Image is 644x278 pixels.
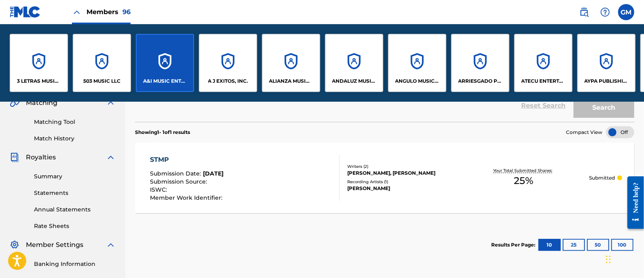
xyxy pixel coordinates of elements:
[491,241,537,249] p: Results Per Page:
[135,142,634,213] a: STMPSubmission Date:[DATE]Submission Source:ISWC:Member Work Identifier:Writers (2)[PERSON_NAME],...
[618,4,634,20] div: User Menu
[17,77,61,85] p: 3 LETRAS MUSIC LLC
[325,34,383,92] a: AccountsANDALUZ MUSIC PUBLISHING LLC
[34,134,116,143] a: Match History
[563,239,585,251] button: 25
[522,77,566,85] p: ATECU ENTERTAINMENT, LLC
[577,34,636,92] a: AccountsAYPA PUBLISHING LLC
[10,98,20,108] img: Matching
[347,185,458,192] div: [PERSON_NAME]
[150,194,224,201] span: Member Work Identifier :
[604,239,644,278] iframe: Chat Widget
[26,98,57,108] span: Matching
[10,153,19,162] img: Royalties
[600,7,610,17] img: help
[136,34,194,92] a: AccountsA&I MUSIC ENTERTAINMENT, INC
[589,174,615,182] p: Submitted
[262,34,320,92] a: AccountsALIANZA MUSIC PUBLISHING, INC
[150,178,209,185] span: Submission Source :
[106,98,116,108] img: expand
[143,77,187,85] p: A&I MUSIC ENTERTAINMENT, INC
[451,34,509,92] a: AccountsARRIESGADO PUBLISHING INC
[611,239,633,251] button: 100
[514,173,534,188] span: 25 %
[34,222,116,230] a: Rate Sheets
[10,6,41,18] img: MLC Logo
[203,170,224,177] span: [DATE]
[395,77,439,85] p: ANGULO MUSICA, LLC
[34,260,116,268] a: Banking Information
[122,8,131,16] span: 96
[347,179,458,185] div: Recording Artists ( 1 )
[150,186,169,193] span: ISWC :
[347,169,458,177] div: [PERSON_NAME], [PERSON_NAME]
[10,240,19,250] img: Member Settings
[269,77,313,85] p: ALIANZA MUSIC PUBLISHING, INC
[10,34,68,92] a: Accounts3 LETRAS MUSIC LLC
[34,172,116,181] a: Summary
[34,189,116,197] a: Statements
[72,7,82,17] img: Close
[106,240,116,250] img: expand
[576,4,592,20] a: Public Search
[458,77,503,85] p: ARRIESGADO PUBLISHING INC
[597,4,613,20] div: Help
[150,155,224,165] div: STMP
[566,129,602,136] span: Compact View
[347,163,458,169] div: Writers ( 2 )
[493,167,554,173] p: Your Total Submitted Shares:
[106,153,116,162] img: expand
[150,170,203,177] span: Submission Date :
[538,239,561,251] button: 10
[388,34,446,92] a: AccountsANGULO MUSICA, LLC
[34,205,116,214] a: Annual Statements
[73,34,131,92] a: Accounts503 MUSIC LLC
[26,153,56,162] span: Royalties
[579,7,589,17] img: search
[587,239,609,251] button: 50
[585,77,629,85] p: AYPA PUBLISHING LLC
[332,77,376,85] p: ANDALUZ MUSIC PUBLISHING LLC
[199,34,257,92] a: AccountsA J EXITOS, INC.
[26,240,83,250] span: Member Settings
[83,77,120,85] p: 503 MUSIC LLC
[34,118,116,126] a: Matching Tool
[621,170,644,235] iframe: Resource Center
[208,77,248,85] p: A J EXITOS, INC.
[87,7,131,17] span: Members
[135,129,190,136] p: Showing 1 - 1 of 1 results
[606,247,611,272] div: Drag
[514,34,572,92] a: AccountsATECU ENTERTAINMENT, LLC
